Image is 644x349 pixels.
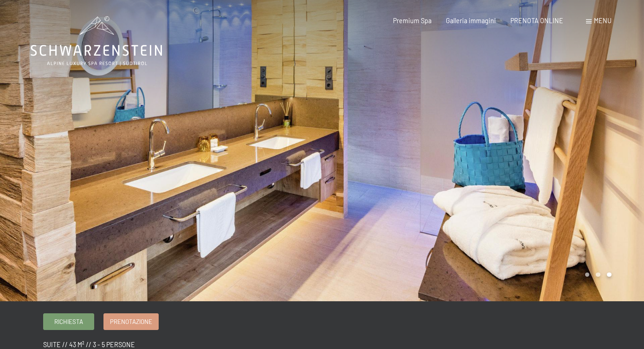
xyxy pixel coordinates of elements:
[110,317,152,326] span: Prenotazione
[54,317,83,326] span: Richiesta
[393,17,431,25] a: Premium Spa
[104,314,158,329] a: Prenotazione
[43,341,135,349] span: suite // 43 m² // 3 - 5 persone
[510,17,563,25] a: PRENOTA ONLINE
[44,314,94,329] a: Richiesta
[446,17,496,25] a: Galleria immagini
[594,17,612,25] span: Menu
